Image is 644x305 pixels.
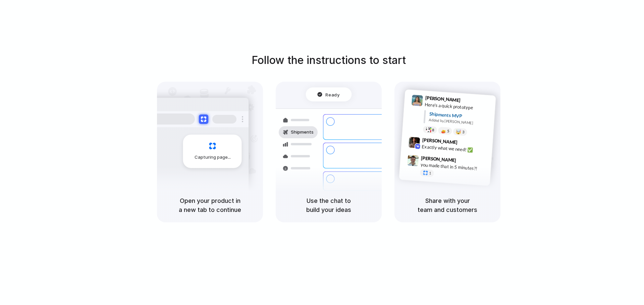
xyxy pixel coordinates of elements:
span: 5 [447,129,449,133]
div: Here's a quick prototype [425,101,492,112]
span: 1 [429,171,431,175]
h5: Use the chat to build your ideas [284,196,374,214]
span: 8 [432,128,434,132]
span: Ready [326,91,340,98]
div: 🤯 [456,129,462,134]
span: [PERSON_NAME] [421,154,457,164]
h1: Follow the instructions to start [252,52,406,68]
span: 9:47 AM [458,157,472,165]
span: 9:42 AM [460,139,473,147]
span: 3 [462,130,465,134]
span: Shipments [291,129,314,136]
h5: Open your product in a new tab to continue [165,196,255,214]
div: Added by [PERSON_NAME] [429,117,490,127]
span: [PERSON_NAME] [422,136,458,146]
span: [PERSON_NAME] [425,94,461,104]
span: Capturing page [195,154,232,161]
span: 9:41 AM [463,97,476,105]
div: Shipments MVP [429,110,491,122]
h5: Share with your team and customers [402,196,492,214]
div: Exactly what we need! ✅ [422,143,489,154]
div: you made that in 5 minutes?! [420,161,487,172]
